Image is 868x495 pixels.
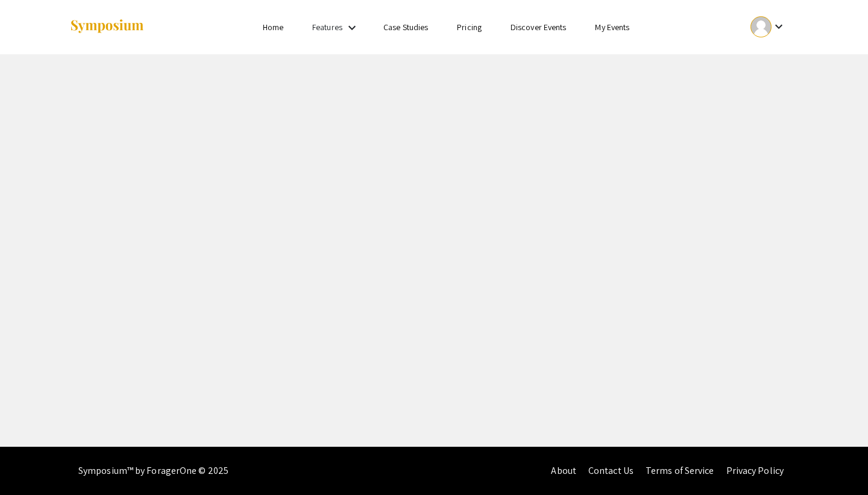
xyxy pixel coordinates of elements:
a: Contact Us [588,464,634,477]
mat-icon: Expand account dropdown [772,19,786,34]
div: Symposium™ by ForagerOne © 2025 [78,447,228,495]
a: Discover Events [511,22,567,33]
mat-icon: Expand Features list [345,20,359,35]
a: My Events [595,22,629,33]
a: Case Studies [383,22,428,33]
a: Home [263,22,283,33]
button: Expand account dropdown [738,13,799,40]
a: Terms of Service [646,464,714,477]
a: Privacy Policy [726,464,784,477]
a: Pricing [457,22,482,33]
a: About [551,464,576,477]
a: Features [312,22,342,33]
img: Symposium by ForagerOne [69,19,145,35]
